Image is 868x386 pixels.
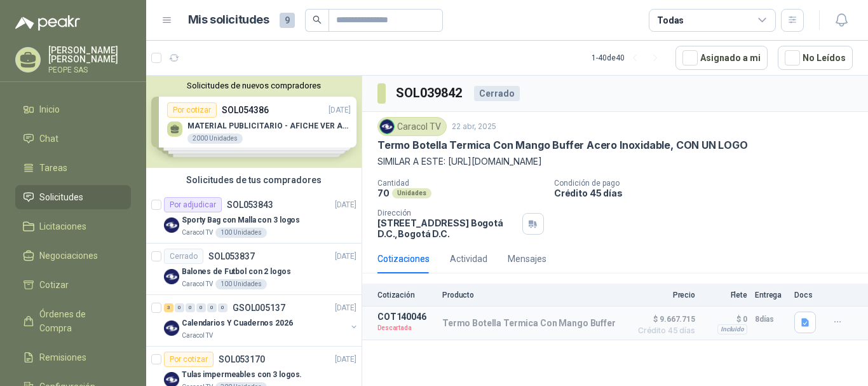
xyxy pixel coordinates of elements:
div: Cotizaciones [377,252,430,266]
div: Incluido [717,324,747,334]
p: 8 días [755,312,787,327]
p: Caracol TV [182,331,213,341]
div: 0 [186,303,195,312]
span: Licitaciones [39,219,86,233]
p: Termo Botella Termica Con Mango Buffer Acero Inoxidable, CON UN LOGO [377,139,748,152]
div: Por adjudicar [164,197,222,212]
h3: SOL039842 [396,83,464,103]
p: GSOL005137 [233,303,285,312]
span: Tareas [39,161,67,175]
span: Inicio [39,102,60,116]
img: Company Logo [164,217,179,233]
span: $ 9.667.715 [632,312,695,327]
div: 100 Unidades [215,228,267,238]
a: Órdenes de Compra [15,302,131,340]
p: Flete [703,291,747,300]
p: SOL053843 [227,200,273,209]
a: Licitaciones [15,214,131,238]
a: CerradoSOL053837[DATE] Company LogoBalones de Futbol con 2 logosCaracol TV100 Unidades [146,244,362,295]
p: [DATE] [335,251,356,263]
p: Producto [442,291,624,300]
button: No Leídos [778,46,853,70]
p: 70 [377,188,390,198]
div: Cerrado [164,249,203,264]
div: Mensajes [508,252,546,266]
p: PEOPE SAS [48,66,131,74]
button: Solicitudes de nuevos compradores [151,81,356,90]
span: Crédito 45 días [632,327,695,334]
p: [STREET_ADDRESS] Bogotá D.C. , Bogotá D.C. [377,217,517,239]
p: Crédito 45 días [554,188,863,198]
p: [DATE] [335,354,356,366]
p: Caracol TV [182,228,213,238]
p: [DATE] [335,199,356,211]
p: SOL053170 [219,355,265,364]
div: Por cotizar [164,352,214,367]
p: COT140046 [377,312,435,322]
p: Entrega [755,291,787,300]
img: Logo peakr [15,15,80,31]
span: Remisiones [39,350,86,364]
p: [PERSON_NAME] [PERSON_NAME] [48,46,131,64]
p: 22 abr, 2025 [452,121,496,133]
img: Company Logo [380,120,394,134]
p: Condición de pago [554,179,863,188]
p: Balones de Futbol con 2 logos [182,266,291,278]
p: SOL053837 [208,252,255,261]
div: Todas [657,13,684,27]
p: Dirección [377,209,517,217]
div: Cerrado [474,86,520,101]
p: Calendarios Y Cuadernos 2026 [182,317,293,329]
p: Descartada [377,322,435,334]
p: Tulas impermeables con 3 logos. [182,369,302,381]
p: Termo Botella Termica Con Mango Buffer [442,318,616,328]
p: [DATE] [335,302,356,314]
a: Cotizar [15,273,131,297]
a: Inicio [15,97,131,121]
a: Remisiones [15,345,131,369]
div: Solicitudes de tus compradores [146,168,362,192]
div: 0 [196,303,206,312]
div: Solicitudes de nuevos compradoresPor cotizarSOL054386[DATE] MATERIAL PUBLICITARIO - AFICHE VER AD... [146,76,362,168]
p: Sporty Bag con Malla con 3 logos [182,214,300,226]
div: Actividad [450,252,487,266]
div: 0 [207,303,217,312]
p: Cantidad [377,179,544,188]
p: $ 0 [703,312,747,327]
a: Por adjudicarSOL053843[DATE] Company LogoSporty Bag con Malla con 3 logosCaracol TV100 Unidades [146,192,362,244]
span: 9 [280,13,295,28]
span: Órdenes de Compra [39,307,119,335]
p: Docs [794,291,820,300]
p: SIMILAR A ESTE: [URL][DOMAIN_NAME] [377,155,853,169]
span: Negociaciones [39,249,98,263]
p: Precio [632,291,695,300]
span: Solicitudes [39,190,83,204]
div: 3 [164,303,173,312]
p: Cotización [377,291,435,300]
span: Cotizar [39,278,69,292]
span: search [313,15,322,24]
img: Company Logo [164,269,179,284]
button: Asignado a mi [675,46,768,70]
span: Chat [39,132,58,146]
div: Unidades [392,188,431,198]
div: 100 Unidades [215,279,267,289]
a: Solicitudes [15,185,131,209]
div: 1 - 40 de 40 [592,48,665,68]
img: Company Logo [164,321,179,336]
a: Negociaciones [15,244,131,268]
div: 0 [175,303,184,312]
p: Caracol TV [182,279,213,289]
a: Tareas [15,156,131,180]
a: Chat [15,127,131,151]
a: 3 0 0 0 0 0 GSOL005137[DATE] Company LogoCalendarios Y Cuadernos 2026Caracol TV [164,300,359,341]
div: Caracol TV [377,117,447,136]
div: 0 [218,303,227,312]
h1: Mis solicitudes [188,11,269,29]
